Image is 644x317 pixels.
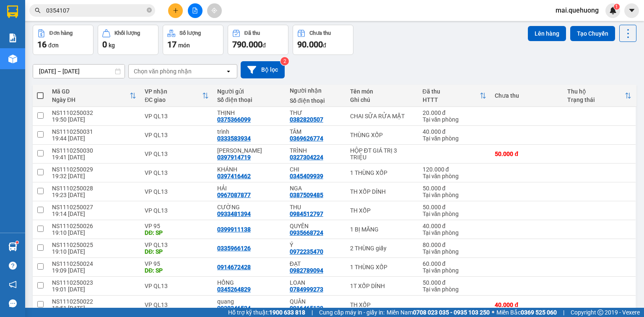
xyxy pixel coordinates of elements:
span: ⚪️ [492,311,494,314]
div: Tại văn phòng [423,135,487,142]
div: VP QL13 [145,132,209,138]
div: Tại văn phòng [423,248,487,255]
div: Ghi chú [350,96,414,103]
div: Tại văn phòng [423,286,487,293]
div: QUYÊN [290,223,342,229]
span: mai.quehuong [549,5,605,16]
div: 1 THÙNG XỐP [350,264,414,270]
img: icon-new-feature [609,7,617,14]
div: Ngày ĐH [52,96,130,103]
img: warehouse-icon [8,55,17,63]
div: Thu hộ [567,88,625,95]
div: 0369626774 [290,135,323,142]
div: VP QL13 [145,301,209,308]
div: VP nhận [145,88,202,95]
div: 19:50 [DATE] [52,116,136,123]
div: NGA [290,185,342,192]
div: Chọn văn phòng nhận [134,67,192,75]
div: Ý [290,242,342,248]
div: VP QL13 [145,207,209,214]
input: Tìm tên, số ĐT hoặc mã đơn [46,6,145,15]
div: Số lượng [179,30,201,36]
div: 50.000 đ [495,151,559,157]
div: 0375366099 [217,116,251,123]
div: 20.000 đ [423,109,487,116]
div: 0399911138 [217,226,251,233]
div: 0938246524 [217,305,251,312]
div: NS1110250023 [52,279,136,286]
div: 0345409939 [290,173,323,179]
div: VP 95 [145,223,209,229]
button: Đã thu790.000đ [228,25,288,55]
div: DĐ: SP [145,229,209,236]
div: VP 95 [145,260,209,267]
div: QUANG ANH [217,147,281,154]
div: 80.000 đ [423,242,487,248]
div: 0972235470 [290,248,323,255]
div: CHAI SỮA RỬA MẶT [350,113,414,120]
div: HỘP ĐT GIÁ TRỊ 3 TRIỆU [350,147,414,161]
div: Tên món [350,88,414,95]
sup: 1 [16,241,18,244]
div: 40.000 đ [423,223,487,229]
div: HỒNG [217,279,281,286]
span: file-add [192,8,198,13]
button: Tạo Chuyến [570,26,615,41]
button: Số lượng17món [163,25,223,55]
div: Số điện thoại [217,96,281,103]
div: THU [290,204,342,210]
div: 50.000 đ [423,185,487,192]
span: copyright [597,309,603,315]
span: plus [173,8,179,13]
b: Biên nhận gởi hàng hóa [54,12,80,81]
div: 1T XỐP DÍNH [350,283,414,289]
span: search [35,8,41,13]
input: Select a date range. [33,65,125,78]
div: VP QL13 [145,188,209,195]
button: Đơn hàng16đơn [33,25,93,55]
div: 1 THÙNG XỐP [350,169,414,176]
span: aim [211,8,217,13]
div: Người nhận [290,87,342,94]
div: NS1110250030 [52,147,136,154]
div: 19:09 [DATE] [52,267,136,274]
button: Bộ lọc [241,61,285,78]
div: 0784999273 [290,286,323,293]
button: caret-down [624,3,639,18]
span: Miền Nam [387,308,490,317]
div: 0387509485 [290,192,323,198]
th: Toggle SortBy [140,85,213,107]
div: TÂM [290,128,342,135]
span: món [178,42,190,49]
div: VP QL13 [145,151,209,157]
th: Toggle SortBy [418,85,491,107]
div: NS1110250029 [52,166,136,173]
div: Tại văn phòng [423,192,487,198]
span: Cung cấp máy in - giấy in: [319,308,384,317]
button: file-add [188,3,203,18]
div: ĐC giao [145,96,202,103]
span: caret-down [628,7,636,14]
th: Toggle SortBy [563,85,636,107]
div: VP QL13 [145,169,209,176]
div: THƯ [290,109,342,116]
div: NS1110250025 [52,242,136,248]
div: VP QL13 [145,242,209,248]
svg: open [225,68,232,75]
span: 790.000 [232,39,262,49]
div: TRÌNH [290,147,342,154]
div: 0345264829 [217,286,251,293]
div: NS1110250027 [52,204,136,210]
div: trình [217,128,281,135]
div: LOAN [290,279,342,286]
div: 0967087877 [217,192,251,198]
div: ĐẠT [290,260,342,267]
div: Chưa thu [495,92,559,99]
span: 1 [615,4,618,10]
div: 60.000 đ [423,260,487,267]
strong: 0708 023 035 - 0935 103 250 [413,309,490,316]
div: Trạng thái [567,96,625,103]
span: đ [262,42,266,49]
sup: 1 [614,4,620,10]
span: kg [109,42,115,49]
